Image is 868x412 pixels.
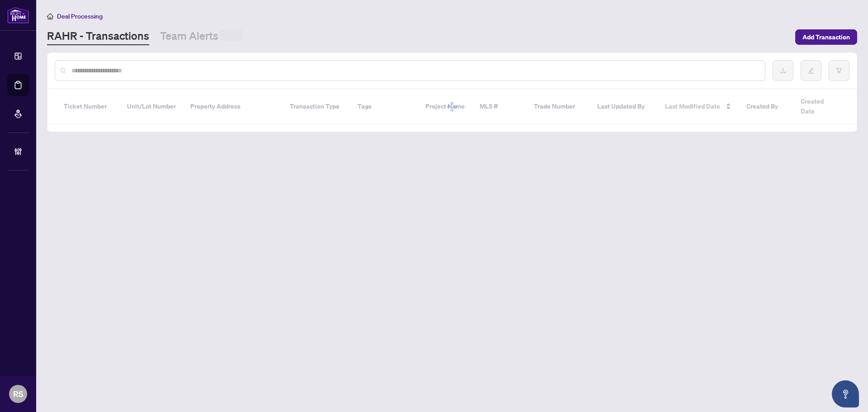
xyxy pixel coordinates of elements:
button: Open asap [832,380,859,407]
span: RS [13,388,24,400]
span: Add Transaction [802,30,850,44]
button: download [773,60,793,81]
button: edit [801,60,821,81]
span: Deal Processing [57,12,103,20]
button: Add Transaction [795,29,857,45]
button: filter [829,60,849,81]
span: home [47,13,53,19]
img: logo [7,7,29,24]
a: Team Alerts [160,28,242,45]
a: RAHR - Transactions [47,28,149,45]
